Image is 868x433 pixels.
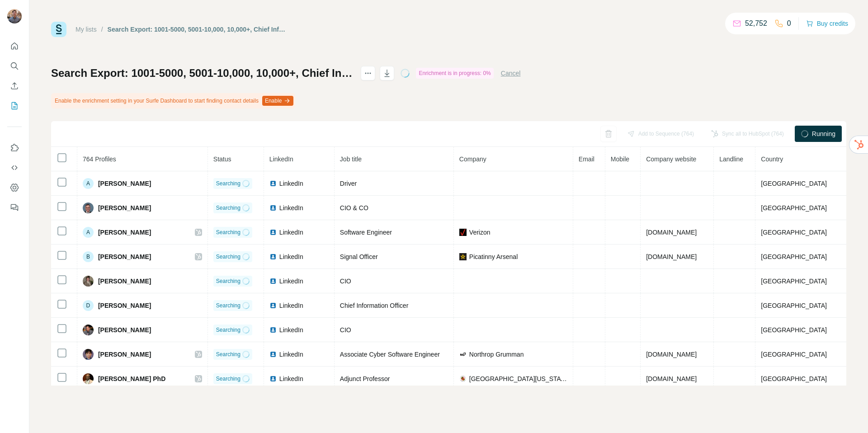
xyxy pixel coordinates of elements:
[459,375,467,382] img: company-logo
[98,374,165,383] span: [PERSON_NAME] PhD
[75,26,97,33] a: My lists
[459,253,467,260] img: company-logo
[279,301,303,310] span: LinkedIn
[459,351,467,358] img: company-logo
[279,277,303,286] span: LinkedIn
[269,326,277,334] img: LinkedIn logo
[51,22,66,37] img: Surfe Logo
[83,202,94,213] img: Avatar
[501,69,521,78] button: Cancel
[761,180,827,187] span: [GEOGRAPHIC_DATA]
[806,17,848,30] button: Buy credits
[83,155,116,163] span: 764 Profiles
[216,350,241,358] span: Searching
[7,9,22,24] img: Avatar
[269,155,293,163] span: LinkedIn
[812,129,835,138] span: Running
[83,276,94,287] img: Avatar
[646,351,697,358] span: [DOMAIN_NAME]
[761,375,827,382] span: [GEOGRAPHIC_DATA]
[761,204,827,212] span: [GEOGRAPHIC_DATA]
[216,375,241,383] span: Searching
[469,228,491,237] span: Verizon
[216,253,241,261] span: Searching
[340,375,390,382] span: Adjunct Professor
[469,374,567,383] span: [GEOGRAPHIC_DATA][US_STATE]
[279,350,303,359] span: LinkedIn
[340,180,357,187] span: Driver
[340,204,368,212] span: CIO & CO
[269,351,277,358] img: LinkedIn logo
[7,199,22,216] button: Feedback
[459,229,467,236] img: company-logo
[579,155,594,163] span: Email
[761,326,827,334] span: [GEOGRAPHIC_DATA]
[51,93,295,108] div: Enable the enrichment setting in your Surfe Dashboard to start finding contact details
[469,350,524,359] span: Northrop Grumman
[719,155,743,163] span: Landline
[340,253,378,260] span: Signal Officer
[262,96,293,106] button: Enable
[98,277,151,286] span: [PERSON_NAME]
[7,38,22,54] button: Quick start
[216,204,241,212] span: Searching
[98,301,151,310] span: [PERSON_NAME]
[7,58,22,74] button: Search
[269,375,277,382] img: LinkedIn logo
[269,278,277,285] img: LinkedIn logo
[216,326,241,334] span: Searching
[761,302,827,309] span: [GEOGRAPHIC_DATA]
[83,178,94,189] div: A
[279,252,303,261] span: LinkedIn
[361,66,375,80] button: actions
[216,179,241,188] span: Searching
[213,155,231,163] span: Status
[745,18,767,29] p: 52,752
[269,253,277,260] img: LinkedIn logo
[83,325,94,335] img: Avatar
[51,66,353,80] h1: Search Export: 1001-5000, 5001-10,000, 10,000+, Chief Information Security Officer, Chief Informa...
[108,25,287,34] div: Search Export: 1001-5000, 5001-10,000, 10,000+, Chief Information Security Officer, Chief Informa...
[269,229,277,236] img: LinkedIn logo
[98,325,151,334] span: [PERSON_NAME]
[761,351,827,358] span: [GEOGRAPHIC_DATA]
[469,252,518,261] span: Picatinny Arsenal
[340,229,392,236] span: Software Engineer
[7,160,22,176] button: Use Surfe API
[216,228,241,236] span: Searching
[7,140,22,156] button: Use Surfe on LinkedIn
[83,300,94,311] div: D
[279,228,303,237] span: LinkedIn
[761,253,827,260] span: [GEOGRAPHIC_DATA]
[646,253,697,260] span: [DOMAIN_NAME]
[98,203,151,212] span: [PERSON_NAME]
[459,155,486,163] span: Company
[269,302,277,309] img: LinkedIn logo
[340,302,408,309] span: Chief Information Officer
[7,98,22,114] button: My lists
[761,155,783,163] span: Country
[279,325,303,334] span: LinkedIn
[279,179,303,188] span: LinkedIn
[340,278,351,285] span: CIO
[761,229,827,236] span: [GEOGRAPHIC_DATA]
[83,227,94,238] div: A
[646,229,697,236] span: [DOMAIN_NAME]
[98,228,151,237] span: [PERSON_NAME]
[269,204,277,212] img: LinkedIn logo
[279,374,303,383] span: LinkedIn
[340,351,440,358] span: Associate Cyber Software Engineer
[216,301,241,310] span: Searching
[646,375,697,382] span: [DOMAIN_NAME]
[787,18,791,29] p: 0
[216,277,241,285] span: Searching
[7,78,22,94] button: Enrich CSV
[7,179,22,196] button: Dashboard
[269,180,277,187] img: LinkedIn logo
[83,373,94,384] img: Avatar
[340,326,351,334] span: CIO
[761,278,827,285] span: [GEOGRAPHIC_DATA]
[279,203,303,212] span: LinkedIn
[98,179,151,188] span: [PERSON_NAME]
[101,25,103,34] li: /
